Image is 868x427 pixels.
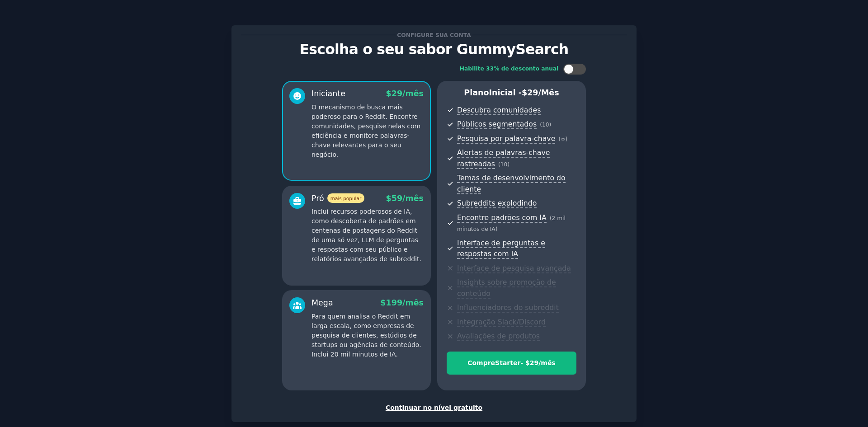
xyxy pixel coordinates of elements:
font: Compre [467,359,495,366]
font: Para quem analisa o Reddit em larga escala, como empresas de pesquisa de clientes, estúdios de st... [311,313,421,358]
font: Pró [311,194,324,203]
font: ) [495,226,498,232]
font: ( [550,215,552,221]
font: ) [565,136,567,142]
font: Descubra comunidades [457,106,541,114]
font: Inicial - [489,88,522,97]
font: $ [522,88,527,97]
font: Temas de desenvolvimento do cliente [457,174,566,193]
font: ) [549,122,552,128]
font: Inclui recursos poderosos de IA, como descoberta de padrões em centenas de postagens do Reddit de... [311,208,421,263]
font: 10 [500,161,508,168]
font: 29 [392,89,402,98]
font: 29 [530,359,538,366]
font: 199 [386,298,403,307]
font: Influenciadores do subreddit [457,303,559,312]
font: ( [498,161,500,168]
font: Plano [464,88,489,97]
font: Públicos segmentados [457,120,537,128]
font: Encontre padrões com IA [457,213,547,222]
font: Configure sua conta [397,32,471,38]
font: mais popular [330,196,361,201]
font: Iniciante [311,89,345,98]
font: $ [380,298,386,307]
font: Avaliações de produtos [457,332,540,340]
font: /mês [402,298,424,307]
button: CompreStarter- $29/mês [447,352,576,375]
font: Escolha o seu sabor GummySearch [300,41,569,57]
font: Interface de perguntas e respostas com IA [457,239,545,258]
font: Habilite 33% de desconto anual [460,66,559,72]
font: ) [507,161,509,168]
font: 29 [527,88,538,97]
font: $ [386,89,392,98]
font: O mecanismo de busca mais poderoso para o Reddit. Encontre comunidades, pesquise nelas com eficiê... [311,103,420,158]
font: 10 [542,122,549,128]
font: Interface de pesquisa avançada [457,264,571,272]
font: /mês [402,194,424,203]
font: Insights sobre promoção de conteúdo [457,278,556,298]
font: Mega [311,298,333,307]
font: - $ [520,359,529,366]
font: Subreddits explodindo [457,199,537,207]
font: /mês [538,88,559,97]
font: Starter [495,359,520,366]
font: ( [558,136,561,142]
font: Continuar no nível gratuito [386,404,482,411]
font: ( [540,122,542,128]
font: /mês [538,359,556,366]
font: Pesquisa por palavra-chave [457,134,555,143]
font: Integração Slack/Discord [457,318,546,326]
font: Alertas de palavras-chave rastreadas [457,148,550,168]
font: ∞ [561,136,565,142]
font: 59 [392,194,402,203]
font: /mês [402,89,424,98]
font: 2 mil minutos de IA [457,215,566,233]
font: $ [386,194,392,203]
